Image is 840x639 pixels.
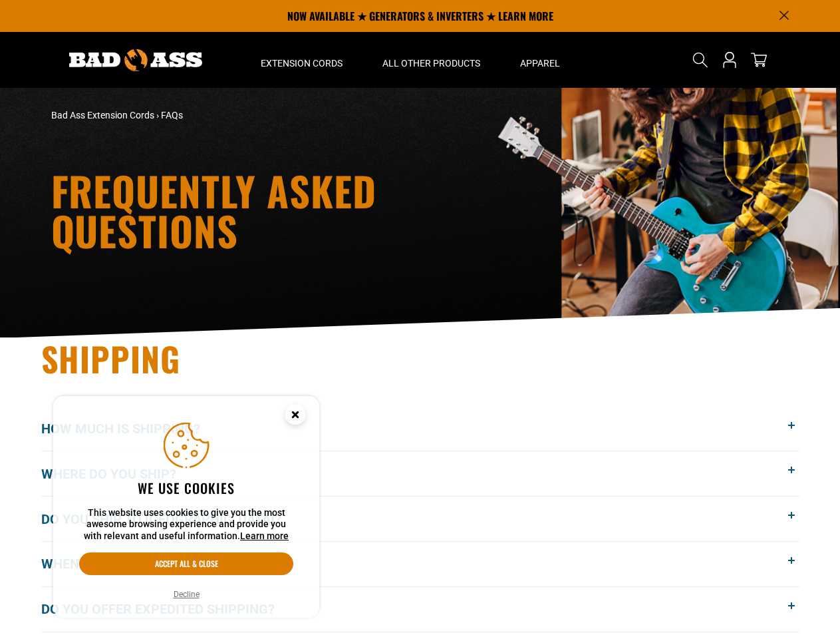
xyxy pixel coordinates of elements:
summary: All Other Products [362,32,500,88]
h2: We use cookies [79,479,293,497]
nav: breadcrumbs [51,108,537,122]
summary: Extension Cords [241,32,362,88]
button: Decline [170,588,204,601]
button: Do you ship to [GEOGRAPHIC_DATA]? [41,497,799,541]
button: Where do you ship? [41,451,799,496]
button: How much is shipping? [41,407,799,451]
span: All Other Products [382,57,480,69]
span: Where do you ship? [41,464,196,484]
button: Accept all & close [79,552,293,575]
a: Learn more [240,531,289,541]
summary: Apparel [500,32,580,88]
summary: Search [690,49,711,71]
span: How much is shipping? [41,419,220,439]
a: Bad Ass Extension Cords [51,110,154,120]
span: FAQs [161,110,183,120]
p: This website uses cookies to give you the most awesome browsing experience and provide you with r... [79,507,293,542]
span: When will my order get here? [41,554,272,574]
span: Do you offer expedited shipping? [41,599,295,619]
span: Do you ship to [GEOGRAPHIC_DATA]? [41,509,301,529]
h1: Frequently Asked Questions [51,170,537,250]
button: Do you offer expedited shipping? [41,587,799,632]
span: › [156,110,159,120]
span: Apparel [520,57,560,69]
span: Extension Cords [261,57,343,69]
img: Bad Ass Extension Cords [69,49,202,71]
aside: Cookie Consent [53,396,319,618]
span: Shipping [41,333,181,383]
button: When will my order get here? [41,542,799,586]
